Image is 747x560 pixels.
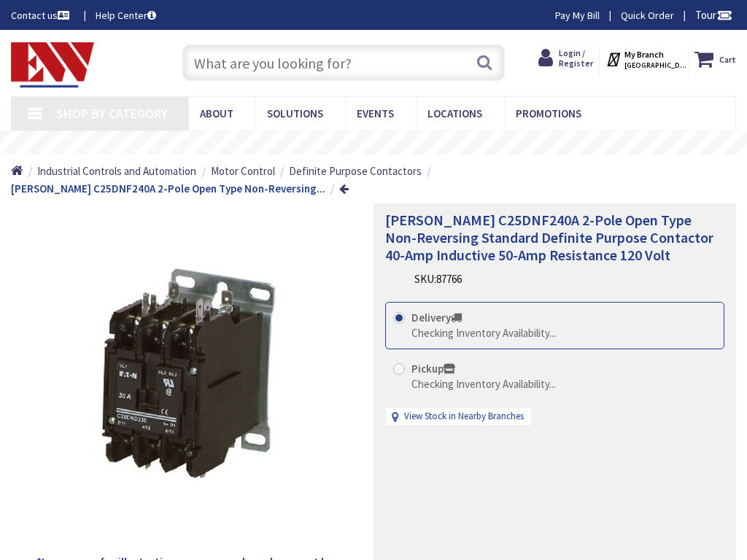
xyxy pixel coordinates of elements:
a: Pay My Bill [555,8,600,23]
div: Checking Inventory Availability... [411,325,556,341]
span: Login / Register [559,47,593,69]
span: [PERSON_NAME] C25DNF240A 2-Pole Open Type Non-Reversing Standard Definite Purpose Contactor 40-Am... [385,211,713,264]
span: 87766 [436,272,462,286]
span: Locations [427,106,482,120]
strong: Cart [719,46,736,72]
a: Industrial Controls and Automation [37,163,196,179]
strong: Pickup [411,362,455,376]
img: Electrical Wholesalers, Inc. [11,42,94,87]
a: Definite Purpose Contactors [289,163,422,179]
img: Eaton C25DNF240A 2-Pole Open Type Non-Reversing Standard Definite Purpose Contactor 40-Amp Induct... [83,265,302,483]
span: About [200,106,233,120]
a: Cart [694,46,736,72]
div: Checking Inventory Availability... [411,376,556,392]
span: Motor Control [211,164,275,178]
a: View Stock in Nearby Branches [404,410,524,424]
a: Login / Register [538,46,593,71]
strong: [PERSON_NAME] C25DNF240A 2-Pole Open Type Non-Reversing... [11,182,325,195]
strong: My Branch [624,49,664,60]
a: Quick Order [621,8,674,23]
rs-layer: Free Same Day Pickup at 19 Locations [271,136,495,149]
span: Solutions [267,106,323,120]
input: What are you looking for? [182,44,504,81]
span: Promotions [516,106,581,120]
div: SKU: [414,271,462,287]
span: Shop By Category [56,105,168,122]
span: Definite Purpose Contactors [289,164,422,178]
a: Motor Control [211,163,275,179]
a: Help Center [96,8,156,23]
span: Tour [695,8,732,22]
span: [GEOGRAPHIC_DATA], [GEOGRAPHIC_DATA] [624,61,686,70]
span: Industrial Controls and Automation [37,164,196,178]
div: My Branch [GEOGRAPHIC_DATA], [GEOGRAPHIC_DATA] [605,46,682,72]
strong: Delivery [411,311,462,324]
span: Events [357,106,394,120]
